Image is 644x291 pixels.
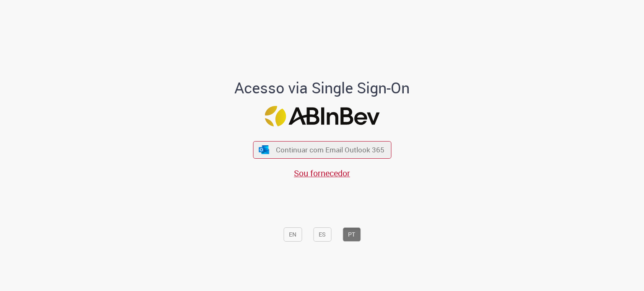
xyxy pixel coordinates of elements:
h1: Acesso via Single Sign-On [206,80,439,96]
button: EN [283,227,302,242]
a: Sou fornecedor [294,167,350,179]
button: ES [313,227,331,242]
button: ícone Azure/Microsoft 360 Continuar com Email Outlook 365 [253,141,391,158]
img: ícone Azure/Microsoft 360 [258,145,270,154]
span: Continuar com Email Outlook 365 [276,145,384,155]
button: PT [343,227,361,242]
img: Logo ABInBev [265,106,379,126]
